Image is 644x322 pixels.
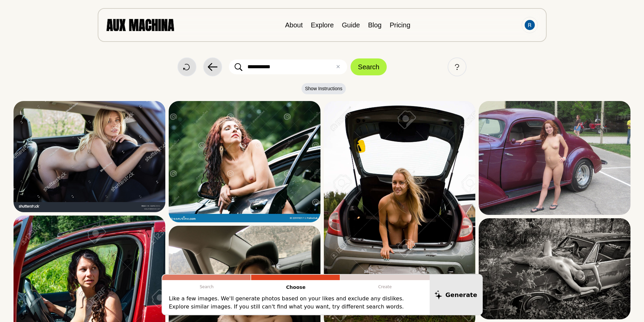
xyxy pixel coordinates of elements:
img: AUX MACHINA [106,19,174,31]
p: Like a few images. We'll generate photos based on your likes and exclude any dislikes. Explore si... [169,295,423,311]
img: Search result [169,101,320,222]
a: Blog [368,21,382,29]
button: Help [448,57,467,76]
a: Guide [342,21,360,29]
a: Explore [311,21,334,29]
a: Pricing [390,21,410,29]
p: Search [162,280,252,294]
button: Generate [430,275,482,315]
img: Avatar [525,20,535,30]
button: ✕ [336,63,340,71]
a: About [285,21,303,29]
p: Create [340,280,430,294]
button: Show Instructions [302,83,346,94]
img: Search result [479,218,630,319]
button: Back [203,57,222,76]
img: Search result [479,101,630,215]
img: Search result [14,101,165,212]
button: Search [351,58,387,75]
p: Choose [251,280,340,295]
